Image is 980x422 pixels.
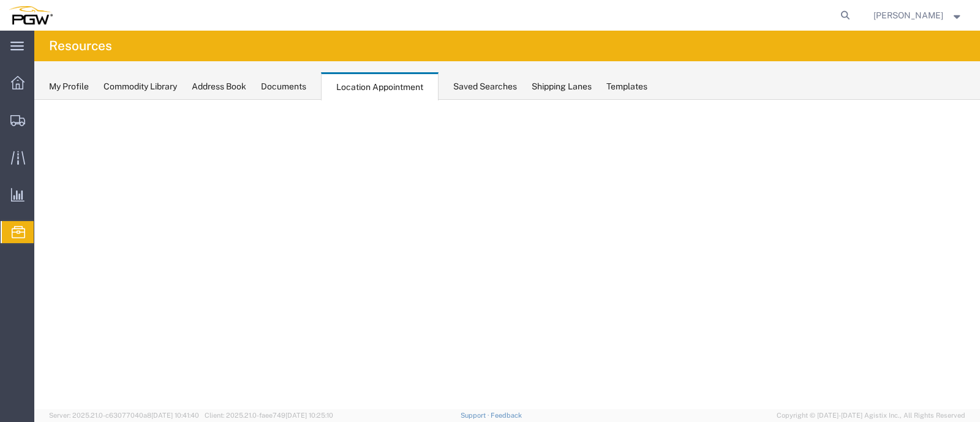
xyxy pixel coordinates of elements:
span: Server: 2025.21.0-c63077040a8 [49,412,199,419]
div: Location Appointment [321,72,439,100]
div: Saved Searches [453,80,517,93]
div: Documents [261,80,306,93]
span: Copyright © [DATE]-[DATE] Agistix Inc., All Rights Reserved [777,410,965,421]
div: Address Book [192,80,246,93]
iframe: FS Legacy Container [34,100,980,409]
div: Shipping Lanes [532,80,592,93]
span: Client: 2025.21.0-faee749 [205,412,333,419]
span: Janet Claytor [873,9,943,22]
a: Support [461,412,491,419]
h4: Resources [49,31,112,61]
div: Templates [606,80,647,93]
span: [DATE] 10:41:40 [151,412,199,419]
div: Commodity Library [104,80,177,93]
div: My Profile [49,80,89,93]
img: logo [9,6,53,24]
span: [DATE] 10:25:10 [285,412,333,419]
a: Feedback [491,412,522,419]
button: [PERSON_NAME] [873,8,963,23]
